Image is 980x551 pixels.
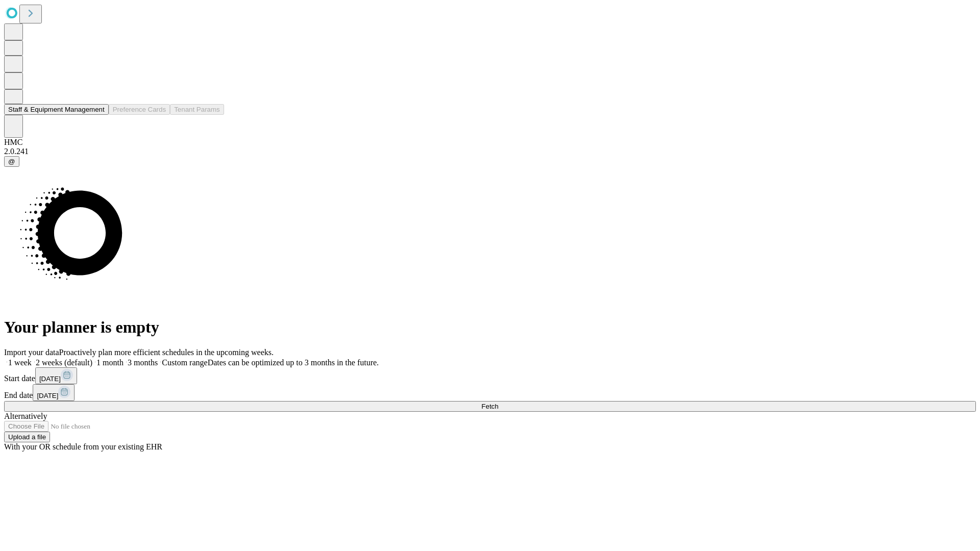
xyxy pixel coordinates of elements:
button: Preference Cards [109,104,170,115]
button: Tenant Params [170,104,224,115]
button: Upload a file [4,432,50,442]
div: Start date [4,367,976,384]
span: [DATE] [39,375,61,383]
span: Proactively plan more efficient schedules in the upcoming weeks. [59,348,274,357]
button: [DATE] [33,384,75,401]
span: Alternatively [4,412,47,420]
span: 1 week [8,358,32,367]
button: Staff & Equipment Management [4,104,109,115]
span: Import your data [4,348,59,357]
span: Fetch [481,403,498,410]
button: Fetch [4,401,976,412]
span: 3 months [128,358,158,367]
span: With your OR schedule from your existing EHR [4,442,162,451]
span: @ [8,158,15,165]
div: 2.0.241 [4,147,976,156]
span: [DATE] [37,392,58,399]
h1: Your planner is empty [4,318,976,337]
span: 1 month [96,358,124,367]
span: Dates can be optimized up to 3 months in the future. [208,358,379,367]
button: @ [4,156,19,167]
span: 2 weeks (default) [36,358,92,367]
button: [DATE] [35,367,77,384]
div: HMC [4,138,976,147]
div: End date [4,384,976,401]
span: Custom range [162,358,207,367]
